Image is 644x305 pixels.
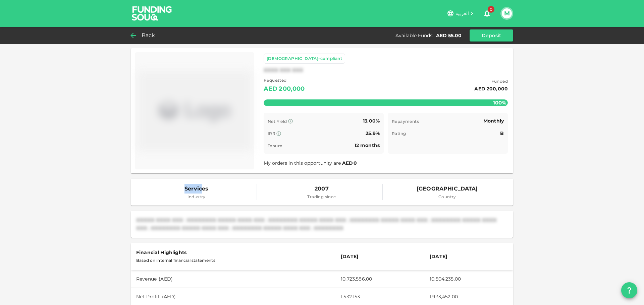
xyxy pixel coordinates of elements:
[417,184,478,194] span: [GEOGRAPHIC_DATA]
[488,6,494,13] span: 0
[366,130,380,136] span: 25.9%
[342,160,353,166] span: AED
[264,66,303,74] div: XXXX XXX XXX
[455,10,469,16] span: العربية
[184,194,208,200] span: Industry
[136,256,330,264] div: Based on internal financial statements
[268,131,275,136] span: IRR
[159,276,173,282] span: ( AED )
[354,160,357,166] span: 0
[502,8,512,18] button: M
[184,184,208,194] span: Services
[424,243,513,270] th: [DATE]
[264,160,358,166] span: My orders in this opportunity are
[480,7,494,20] button: 0
[355,142,380,148] span: 12 months
[162,294,176,300] span: ( AED )
[136,294,160,300] span: Net Profit
[417,194,478,200] span: Country
[136,248,330,256] div: Financial Highlights
[138,55,252,167] img: Marketplace Logo
[483,118,504,124] span: Monthly
[474,78,508,85] span: Funded
[392,131,406,136] span: Rating
[136,216,508,232] div: XXXXX XXXX XXX : XXXXXXXX XXXXX XXXX XXX : XXXXXXXX XXXXX XXXX XXX : XXXXXXXX XXXXX XXXX XXX : XX...
[500,130,504,136] span: B
[142,31,155,40] span: Back
[470,29,513,42] button: Deposit
[264,77,305,84] span: Requested
[335,270,424,288] td: 10,723,586.00
[307,194,336,200] span: Trading since
[424,270,513,288] td: 10,504,235.00
[395,32,433,39] div: Available Funds :
[136,276,157,282] span: Revenue
[392,119,419,124] span: Repayments
[436,32,462,39] div: AED 55.00
[268,143,282,148] span: Tenure
[621,282,637,298] button: question
[307,184,336,194] span: 2007
[267,55,342,62] div: [DEMOGRAPHIC_DATA]-compliant
[268,119,287,124] span: Net Yield
[363,118,380,124] span: 13.00%
[335,243,424,270] th: [DATE]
